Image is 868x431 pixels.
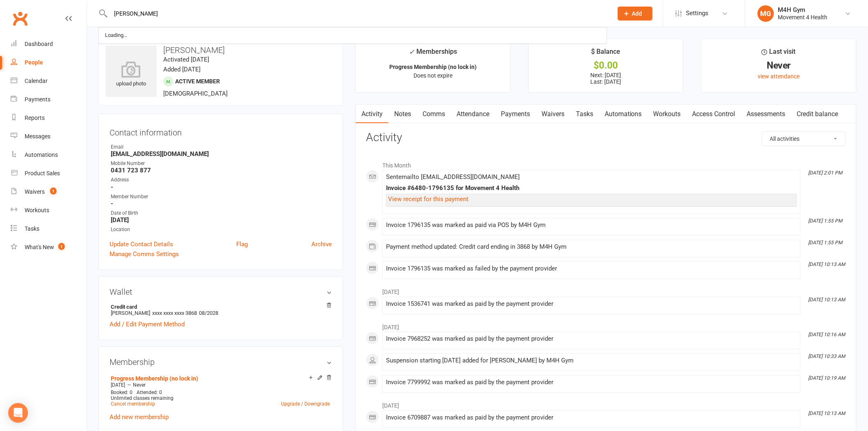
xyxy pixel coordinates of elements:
div: People [25,59,43,66]
i: [DATE] 10:13 AM [809,261,845,267]
a: Progress Membership (no lock in) [111,375,198,382]
strong: [EMAIL_ADDRESS][DOMAIN_NAME] [111,150,332,158]
div: Address [111,176,332,184]
a: Activity [356,105,388,124]
a: Archive [311,239,332,249]
div: What's New [25,244,54,250]
input: Search... [108,8,607,19]
span: Attended: 0 [137,390,162,395]
h3: Membership [110,358,332,367]
div: Memberships [409,46,457,62]
div: Invoice 7968252 was marked as paid by the payment provider [386,335,797,342]
strong: [DATE] [111,216,332,224]
a: Add / Edit Payment Method [110,319,185,329]
a: Payments [495,105,536,124]
a: Assessments [741,105,791,124]
span: Booked: 0 [111,390,132,395]
a: Workouts [648,105,687,124]
a: Workouts [11,201,87,220]
a: Add new membership [110,413,169,421]
i: ✓ [409,48,414,56]
strong: Progress Membership (no lock in) [389,64,477,70]
span: Active member [175,78,220,85]
a: Reports [11,109,87,127]
div: Location [111,226,332,234]
div: Product Sales [25,170,60,177]
li: [DATE] [366,283,846,296]
span: Unlimited classes remaining [111,395,174,401]
strong: - [111,200,332,207]
time: Activated [DATE] [163,56,209,63]
div: Mobile Number [111,160,332,167]
a: Manage Comms Settings [110,249,179,259]
p: Next: [DATE] Last: [DATE] [536,72,676,85]
div: Suspension starting [DATE] added for [PERSON_NAME] by M4H Gym [386,357,797,364]
a: People [11,53,87,72]
strong: Credit card [111,304,328,310]
div: Last visit [762,46,796,61]
div: Payment method updated: Credit card ending in 3868 by M4H Gym [386,243,797,250]
a: Upgrade / Downgrade [281,401,330,407]
div: Movement 4 Health [778,14,828,21]
a: Clubworx [10,8,30,29]
div: MG [758,5,774,22]
div: $ Balance [591,46,620,61]
time: Added [DATE] [163,66,201,73]
span: Never [133,382,146,388]
div: $0.00 [536,61,676,70]
div: Messages [25,133,50,140]
a: Dashboard [11,35,87,53]
a: What's New1 [11,238,87,257]
div: Invoice 1796135 was marked as failed by the payment provider [386,265,797,272]
span: Does not expire [413,72,452,79]
div: Date of Birth [111,209,332,217]
a: Tasks [11,220,87,238]
div: Dashboard [25,41,53,47]
i: [DATE] 10:16 AM [809,332,845,337]
span: 1 [50,188,57,195]
a: Payments [11,90,87,109]
i: [DATE] 1:55 PM [809,218,843,224]
a: Access Control [687,105,741,124]
a: Waivers [536,105,570,124]
div: Automations [25,151,58,158]
a: Cancel membership [111,401,155,407]
i: [DATE] 10:19 AM [809,375,845,381]
li: [DATE] [366,319,846,332]
a: Calendar [11,72,87,90]
span: 1 [58,243,65,250]
a: Waivers 1 [11,183,87,201]
strong: - [111,183,332,191]
div: Email [111,143,332,151]
a: Flag [236,239,248,249]
div: Invoice 1796135 was marked as paid via POS by M4H Gym [386,222,797,229]
div: Workouts [25,207,49,213]
a: Automations [599,105,648,124]
span: Add [632,10,642,17]
span: Settings [686,4,709,23]
a: Comms [417,105,451,124]
div: Calendar [25,78,48,84]
i: [DATE] 2:01 PM [809,170,843,176]
a: Messages [11,127,87,146]
a: view attendance [758,73,800,80]
a: Update Contact Details [110,239,173,249]
div: Waivers [25,188,45,195]
a: Tasks [570,105,599,124]
div: Payments [25,96,50,103]
div: upload photo [105,61,157,88]
h3: Activity [366,131,846,144]
div: Reports [25,115,45,121]
div: Loading... [103,30,130,41]
h3: Wallet [110,287,332,296]
i: [DATE] 1:55 PM [809,240,843,245]
a: Attendance [451,105,495,124]
span: 08/2028 [199,310,218,316]
div: Open Intercom Messenger [8,403,28,423]
div: Tasks [25,225,39,232]
h3: Contact information [110,125,332,137]
div: — [109,382,332,388]
span: [DATE] [111,382,125,388]
i: [DATE] 10:13 AM [809,297,845,303]
li: This Month [366,157,846,170]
